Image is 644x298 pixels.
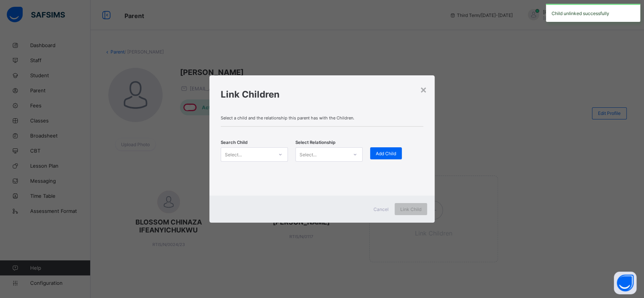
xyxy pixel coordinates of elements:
div: × [420,83,427,96]
button: Open asap [614,272,636,294]
span: Select Relationship [295,140,335,145]
span: Add Child [376,151,396,156]
div: Select... [225,147,242,162]
span: Search Child [221,140,247,145]
span: Select a child and the relationship this parent has with the Children. [221,115,423,121]
span: Link Child [400,206,421,212]
span: Cancel [373,206,389,212]
div: Child unlinked successfully [546,4,640,22]
h1: Link Children [221,89,423,100]
div: Select... [300,147,317,162]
